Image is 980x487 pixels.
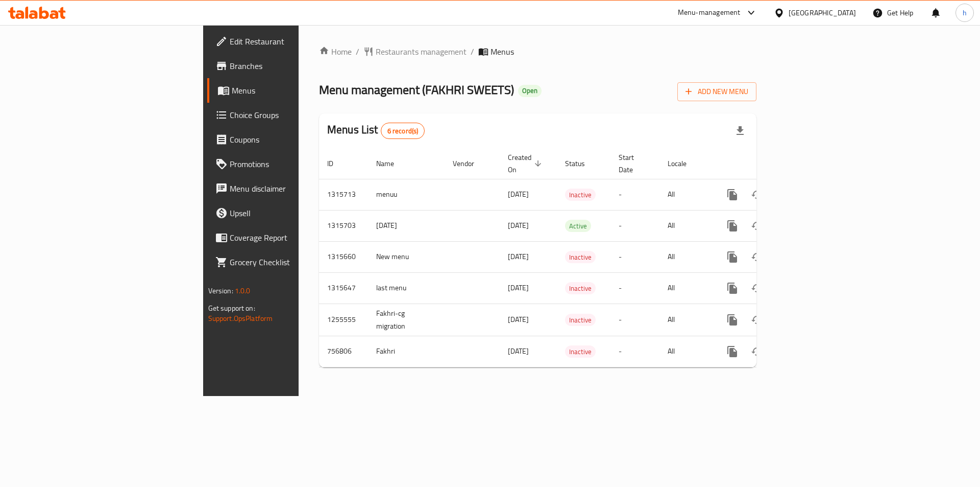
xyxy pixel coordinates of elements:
span: ID [327,157,347,170]
span: Branches [230,60,359,72]
td: All [659,272,712,304]
span: Coupons [230,133,359,146]
nav: breadcrumb [319,45,756,58]
td: - [610,210,659,241]
div: [GEOGRAPHIC_DATA] [789,7,856,18]
td: - [610,272,659,304]
td: - [610,304,659,336]
span: Promotions [230,158,359,170]
button: Change Status [745,339,769,364]
span: [DATE] [508,219,529,232]
div: Open [518,85,542,97]
span: Version: [208,284,233,297]
button: Change Status [745,245,769,269]
span: Get support on: [208,302,255,315]
td: last menu [368,272,445,304]
td: Fakhri-cg migration [368,304,445,336]
td: New menu [368,241,445,272]
span: Vendor [453,157,487,170]
span: Inactive [565,251,596,263]
span: Name [376,157,407,170]
span: Open [518,86,542,95]
a: Menus [207,78,367,103]
span: Inactive [565,346,596,358]
span: 1.0.0 [235,284,251,297]
button: more [720,276,745,300]
a: Edit Restaurant [207,29,367,54]
span: Inactive [565,189,596,201]
div: Inactive [565,282,596,294]
a: Support.OpsPlatform [208,312,273,325]
td: [DATE] [368,210,445,241]
a: Promotions [207,152,367,176]
span: Menus [491,45,514,58]
button: more [720,245,745,269]
span: Grocery Checklist [230,256,359,268]
span: 6 record(s) [381,126,425,136]
span: Coverage Report [230,231,359,244]
span: Status [565,157,598,170]
span: Restaurants management [376,45,467,58]
a: Coupons [207,127,367,152]
span: Start Date [619,151,647,176]
button: more [720,308,745,332]
button: Add New Menu [677,82,756,101]
td: - [610,241,659,272]
h2: Menus List [327,122,425,139]
span: Edit Restaurant [230,35,359,48]
a: Choice Groups [207,103,367,127]
span: Active [565,220,591,232]
button: more [720,339,745,364]
td: All [659,336,712,367]
a: Upsell [207,201,367,225]
span: [DATE] [508,188,529,201]
span: Menu management ( FAKHRI SWEETS ) [319,78,514,101]
span: Menus [232,84,359,97]
span: Menu disclaimer [230,182,359,195]
span: Inactive [565,283,596,294]
table: enhanced table [319,148,826,367]
div: Inactive [565,251,596,263]
div: Export file [728,119,752,143]
td: All [659,304,712,336]
td: All [659,179,712,210]
li: / [471,45,474,58]
td: Fakhri [368,336,445,367]
button: Change Status [745,182,769,207]
span: [DATE] [508,313,529,326]
button: Change Status [745,214,769,238]
div: Inactive [565,314,596,326]
span: Choice Groups [230,109,359,121]
th: Actions [712,148,826,179]
span: [DATE] [508,344,529,358]
span: Locale [668,157,700,170]
a: Menu disclaimer [207,176,367,201]
td: menuu [368,179,445,210]
a: Restaurants management [363,45,467,58]
a: Branches [207,54,367,78]
a: Coverage Report [207,225,367,250]
button: Change Status [745,276,769,300]
td: - [610,336,659,367]
span: h [963,7,967,18]
td: - [610,179,659,210]
span: [DATE] [508,281,529,294]
div: Total records count [381,123,425,139]
div: Menu-management [678,7,741,19]
div: Active [565,220,591,232]
span: [DATE] [508,250,529,263]
span: Add New Menu [685,85,748,98]
span: Created On [508,151,545,176]
button: more [720,182,745,207]
span: Upsell [230,207,359,219]
button: Change Status [745,308,769,332]
span: Inactive [565,314,596,326]
td: All [659,241,712,272]
button: more [720,214,745,238]
a: Grocery Checklist [207,250,367,274]
td: All [659,210,712,241]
